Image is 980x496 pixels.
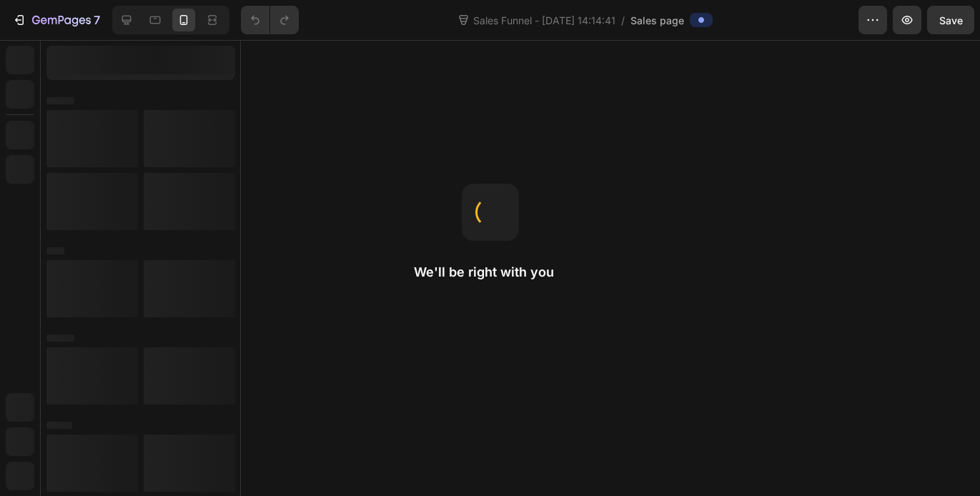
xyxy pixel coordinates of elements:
h2: We'll be right with you [414,264,567,281]
button: 7 [6,6,107,34]
span: Sales Funnel - [DATE] 14:14:41 [470,13,618,28]
span: Sales page [630,13,684,28]
span: Save [939,14,963,26]
button: Save [927,6,974,34]
span: / [621,13,625,28]
p: 7 [94,11,100,29]
div: Undo/Redo [241,6,299,34]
